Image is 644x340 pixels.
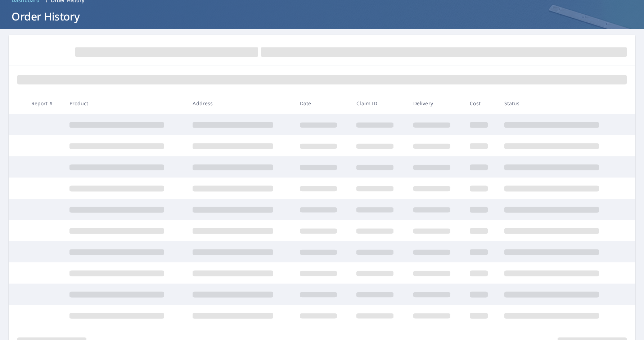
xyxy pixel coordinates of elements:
[64,93,187,114] th: Product
[499,93,622,114] th: Status
[464,93,498,114] th: Cost
[351,93,407,114] th: Claim ID
[294,93,351,114] th: Date
[26,93,64,114] th: Report #
[187,93,294,114] th: Address
[407,93,464,114] th: Delivery
[9,9,635,24] h1: Order History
